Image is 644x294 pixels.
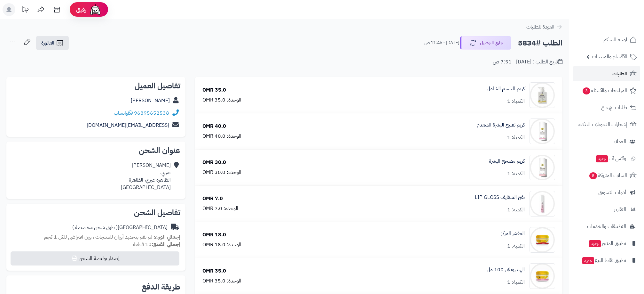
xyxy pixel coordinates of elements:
img: 1739575083-cm52lkopd0nxb01klcrcefi9i_lip_gloss-01-90x90.jpg [530,191,555,216]
a: كريم الجسم الشامل [487,85,525,93]
a: [EMAIL_ADDRESS][DOMAIN_NAME] [87,121,169,129]
h2: عنوان الشحن [12,147,180,154]
div: الوحدة: 40.0 OMR [202,133,241,140]
div: الكمية: 1 [507,134,525,141]
img: 1739573569-cm51af9dd0msi01klccb0chz9_BODY_CREAM-09-90x90.jpg [530,82,555,108]
div: الكمية: 1 [507,170,525,177]
span: العودة للطلبات [526,23,554,31]
span: السلات المتروكة [589,171,627,180]
a: نفخ الشفايف LIP GLOSS [475,194,525,201]
img: 1739576658-cm5o7h3k200cz01n3d88igawy_HYDROBALAPER_w-90x90.jpg [530,263,555,289]
img: ai-face.png [89,3,102,16]
div: 35.0 OMR [202,267,226,275]
span: 3 [583,87,590,94]
a: تحديثات المنصة [17,3,33,18]
h2: طريقة الدفع [142,283,180,291]
div: 7.0 OMR [202,195,223,202]
div: الكمية: 1 [507,242,525,250]
a: كريم تفتيح البشرة المتقدم [477,121,525,129]
h2: تفاصيل العميل [12,82,180,90]
h2: الطلب #5834 [518,37,562,50]
div: 35.0 OMR [202,86,226,94]
a: تطبيق نقاط البيعجديد [573,253,640,268]
div: تاريخ الطلب : [DATE] - 7:51 ص [493,58,562,66]
img: 1739574034-cm4q23r2z0e1f01kldwat3g4p__D9_83_D8_B1_D9_8A_D9_85__D9_85_D8_B5_D8_AD_D8_AD__D8_A7_D9_... [530,155,555,180]
div: الكمية: 1 [507,98,525,105]
a: تطبيق المتجرجديد [573,236,640,251]
a: أدوات التسويق [573,185,640,200]
span: طلبات الإرجاع [601,103,627,112]
span: جديد [596,155,608,162]
div: الوحدة: 35.0 OMR [202,96,241,104]
span: التقارير [614,205,626,214]
span: 8 [589,172,597,179]
a: لوحة التحكم [573,32,640,47]
small: 10 قطعة [133,241,180,248]
div: الوحدة: 30.0 OMR [202,169,241,176]
span: وآتس آب [595,154,626,163]
a: التقارير [573,202,640,217]
span: جديد [582,257,594,264]
span: رفيق [76,6,86,13]
a: [PERSON_NAME] [131,97,170,104]
span: المراجعات والأسئلة [582,86,627,95]
span: لوحة التحكم [603,35,627,44]
a: التطبيقات والخدمات [573,219,640,234]
span: أدوات التسويق [598,188,626,197]
button: جاري التوصيل [460,36,511,50]
div: الكمية: 1 [507,206,525,214]
a: الفاتورة [36,36,69,50]
a: الطلبات [573,66,640,81]
div: الوحدة: 35.0 OMR [202,277,241,285]
a: السلات المتروكة8 [573,168,640,183]
a: طلبات الإرجاع [573,100,640,115]
span: إشعارات التحويلات البنكية [578,120,627,129]
a: إشعارات التحويلات البنكية [573,117,640,132]
img: 1739573726-cm4q21r9m0e1d01kleger9j34_ampoul_2-90x90.png [530,118,555,144]
h2: تفاصيل الشحن [12,209,180,216]
div: [PERSON_NAME] عبري، الظاهره عبري، الظاهرة [GEOGRAPHIC_DATA] [121,162,171,191]
a: واتساب [114,109,133,117]
a: كريم مصحح البشرة [489,158,525,165]
span: جديد [589,240,601,247]
span: تطبيق المتجر [588,239,626,248]
a: المراجعات والأسئلة3 [573,83,640,98]
span: الطلبات [612,69,627,78]
span: التطبيقات والخدمات [587,222,626,231]
div: الكمية: 1 [507,279,525,286]
span: العملاء [614,137,626,146]
span: الفاتورة [41,39,54,47]
div: 30.0 OMR [202,159,226,166]
a: 96895652538 [134,109,169,117]
strong: إجمالي الوزن: [153,233,180,241]
span: تطبيق نقاط البيع [582,256,626,265]
span: لم تقم بتحديد أوزان للمنتجات ، وزن افتراضي للكل 1 كجم [44,233,152,241]
a: وآتس آبجديد [573,151,640,166]
a: المقشر المركز [501,230,525,237]
a: العودة للطلبات [526,23,562,31]
div: [GEOGRAPHIC_DATA] [72,224,168,231]
strong: إجمالي القطع: [152,241,180,248]
span: ( طرق شحن مخصصة ) [72,224,118,231]
a: العملاء [573,134,640,149]
img: 1739575568-cm5h90uvo0xar01klg5zoc1bm__D8_A7_D9_84_D9_85_D9_82_D8_B4_D8_B1__D8_A7_D9_84_D9_85_D8_B... [530,227,555,253]
small: [DATE] - 11:46 ص [424,40,459,46]
div: الوحدة: 18.0 OMR [202,241,241,249]
div: 18.0 OMR [202,231,226,239]
div: الوحدة: 7.0 OMR [202,205,238,212]
span: الأقسام والمنتجات [592,52,627,61]
a: الهيدروبلابر 100 مل [487,266,525,274]
button: إصدار بوليصة الشحن [11,251,179,265]
div: 40.0 OMR [202,123,226,130]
